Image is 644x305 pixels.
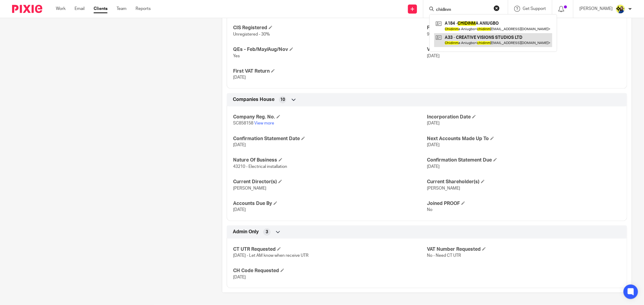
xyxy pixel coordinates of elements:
h4: Company Reg. No. [233,114,427,120]
span: [DATE] [427,165,440,169]
img: Bobo-Starbridge%201.jpg [616,4,625,14]
span: [DATE] [233,208,246,212]
span: Unregistered - 30% [233,32,270,36]
h4: Current Shareholder(s) [427,179,621,185]
h4: First VAT Return [233,68,427,74]
span: [DATE] [427,54,440,58]
span: No - Need CT UTR [427,253,461,258]
span: Companies House [233,96,274,103]
span: Admin Only [233,229,259,235]
h4: Confirmation Statement Date [233,136,427,142]
a: Email [75,6,85,12]
button: Clear [494,5,500,11]
a: View more [254,121,274,125]
h4: Current Director(s) [233,179,427,185]
h4: Incorporation Date [427,114,621,120]
img: Pixie [12,5,42,13]
input: Search [435,7,490,13]
p: [PERSON_NAME] [579,6,613,12]
a: Clients [94,6,107,12]
h4: QEs - Feb/May/Aug/Nov [233,46,427,53]
span: [DATE] [427,143,440,147]
h4: Flat Rate Scheme Percentage [427,25,621,31]
span: [DATE] [427,121,440,125]
span: [DATE] - Let AM know when receive UTR [233,253,309,258]
span: Get Support [523,7,546,11]
span: Yes [233,54,240,58]
a: Reports [136,6,151,12]
h4: Confirmation Statement Due [427,157,621,163]
span: 3 [266,229,268,235]
h4: CT UTR Requested [233,246,427,253]
span: [PERSON_NAME] [427,186,460,190]
span: 9.5% [427,32,437,36]
h4: CIS Registered [233,25,427,31]
h4: CH Code Requested [233,268,427,274]
span: 10 [280,97,285,103]
h4: VAT Number Requested [427,246,621,253]
span: SC858158 [233,121,253,125]
span: 43210 - Electrical installation [233,165,287,169]
span: [DATE] [233,75,246,80]
span: No [427,208,432,212]
a: Team [117,6,127,12]
h4: VAT Registration Date [427,46,621,53]
h4: Accounts Due By [233,200,427,207]
span: [DATE] [233,143,246,147]
span: [DATE] [233,275,246,279]
a: Work [56,6,66,12]
span: [PERSON_NAME] [233,186,266,190]
h4: Nature Of Business [233,157,427,163]
h4: Next Accounts Made Up To [427,136,621,142]
h4: Joined PROOF [427,200,621,207]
